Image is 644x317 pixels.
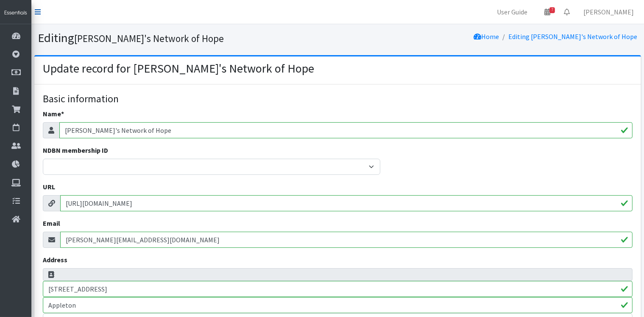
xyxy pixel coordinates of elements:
[43,297,632,313] input: city
[60,195,632,211] input: http://www.example.com
[38,31,335,45] h1: Editing
[549,7,555,13] span: 7
[490,3,534,20] a: User Guide
[43,145,108,155] label: NDBN membership ID
[74,32,224,45] small: [PERSON_NAME]'s Network of Hope
[509,32,638,41] a: Editing [PERSON_NAME]'s Network of Hope
[43,93,632,105] h4: Basic information
[474,32,499,41] a: Home
[43,218,60,228] label: Email
[577,3,641,20] a: [PERSON_NAME]
[43,255,67,265] label: Address
[43,109,64,119] label: Name
[61,109,64,118] abbr: required
[43,62,632,76] h3: Update record for [PERSON_NAME]'s Network of Hope
[43,182,55,192] label: URL
[43,281,632,297] input: street
[538,3,557,20] a: 7
[3,9,28,17] img: HumanEssentials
